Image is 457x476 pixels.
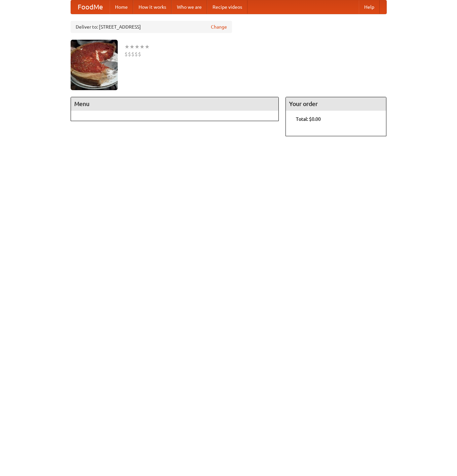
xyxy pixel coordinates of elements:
li: $ [135,50,138,58]
li: $ [128,50,131,58]
li: ★ [135,43,140,50]
li: $ [131,50,135,58]
a: Help [359,0,380,14]
li: $ [124,50,128,58]
img: angular.jpg [71,40,118,90]
li: $ [138,50,141,58]
b: Total: $0.00 [296,116,321,122]
li: ★ [145,43,150,50]
li: ★ [140,43,145,50]
h4: Menu [71,97,279,111]
a: Change [211,24,227,30]
a: Home [110,0,133,14]
a: FoodMe [71,0,110,14]
li: ★ [124,43,129,50]
a: How it works [133,0,172,14]
h4: Your order [286,97,386,111]
a: Recipe videos [207,0,247,14]
li: ★ [129,43,135,50]
a: Who we are [172,0,207,14]
div: Deliver to: [STREET_ADDRESS] [71,21,232,33]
